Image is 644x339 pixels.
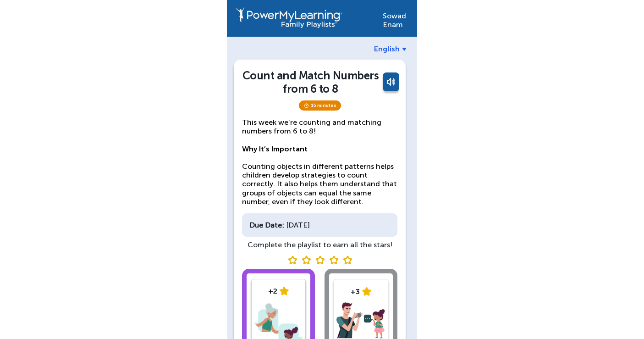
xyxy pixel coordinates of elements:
[242,144,308,153] strong: Why It’s Important
[242,213,397,237] div: [DATE]
[242,240,397,249] div: Complete the playlist to earn all the stars!
[343,256,352,264] img: blank star
[242,118,397,206] p: This week we’re counting and matching numbers from 6 to 8! Counting objects in different patterns...
[249,221,284,229] div: Due Date:
[254,287,303,295] div: +2
[374,44,407,53] a: English
[280,287,289,295] img: star
[299,100,341,111] span: 15 minutes
[242,69,379,95] div: Count and Match Numbers from 6 to 8
[288,256,297,264] img: blank star
[303,103,309,108] img: timer.svg
[315,256,325,264] img: blank star
[329,256,338,264] img: blank star
[374,44,400,53] span: English
[302,256,311,264] img: blank star
[236,7,342,28] img: PowerMyLearning Connect
[383,7,408,29] div: Sowad Enam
